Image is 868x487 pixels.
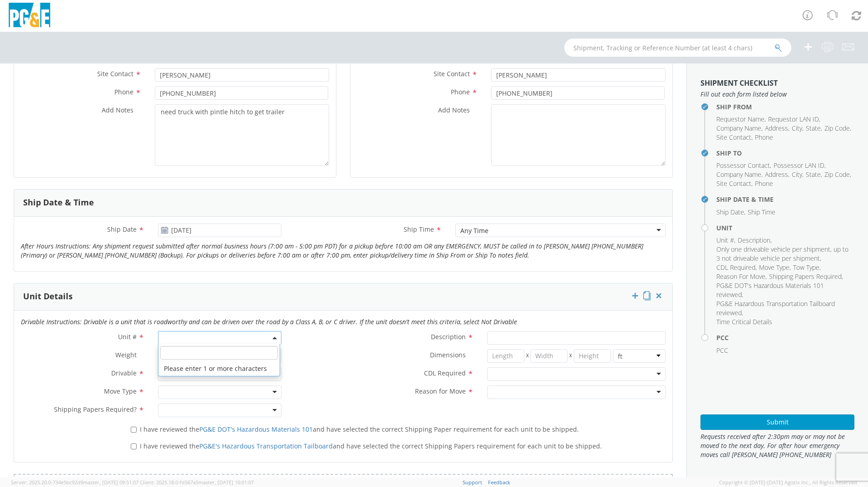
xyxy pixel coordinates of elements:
[792,124,802,132] span: City
[21,242,643,259] i: After Hours Instructions: Any shipment request submitted after normal business hours (7:00 am - 5...
[23,198,94,207] h3: Ship Date & Time
[716,115,766,124] li: ,
[140,442,602,450] span: I have reviewed the and have selected the correct Shipping Papers requirement for each unit to be...
[158,361,280,376] li: Please enter 1 or more characters
[824,170,850,179] span: Zip Code
[716,346,728,355] span: PCC
[824,124,851,133] li: ,
[430,351,466,359] span: Dimensions
[716,161,771,170] li: ,
[716,124,763,133] li: ,
[198,479,254,486] span: master, [DATE] 10:01:07
[716,124,761,132] span: Company Name
[716,115,764,123] span: Requestor Name
[719,479,857,486] span: Copyright © [DATE]-[DATE] Agistix Inc., All Rights Reserved
[11,479,138,486] span: Server: 2025.20.0-734e5bc92d9
[748,208,775,216] span: Ship Time
[140,425,579,433] span: I have reviewed the and have selected the correct Shipping Paper requirement for each unit to be ...
[118,332,137,341] span: Unit #
[700,90,854,99] span: Fill out each form listed below
[716,317,772,326] span: Time Critical Details
[97,69,133,78] span: Site Contact
[7,3,52,29] img: pge-logo-06675f144f4cfa6a6814.png
[765,124,788,132] span: Address
[716,208,744,216] span: Ship Date
[792,124,804,133] li: ,
[759,263,791,272] li: ,
[792,170,802,179] span: City
[131,427,137,433] input: I have reviewed thePG&E DOT's Hazardous Materials 101and have selected the correct Shipping Paper...
[716,133,751,141] span: Site Contact
[21,317,517,326] i: Drivable Instructions: Drivable is a unit that is roadworthy and can be driven over the road by a...
[567,349,574,363] span: X
[716,334,854,341] h4: PCC
[716,281,824,299] span: PG&E DOT's Hazardous Materials 101 reviewed
[140,479,254,486] span: Client: 2025.18.0-fd567a5
[54,405,137,414] span: Shipping Papers Required?
[716,103,854,110] h4: Ship From
[765,170,789,179] li: ,
[716,236,734,244] span: Unit #
[716,150,854,156] h4: Ship To
[716,196,854,203] h4: Ship Date & Time
[431,332,466,341] span: Description
[404,225,434,234] span: Ship Time
[716,263,757,272] li: ,
[806,124,822,133] li: ,
[769,272,843,281] li: ,
[131,443,137,449] input: I have reviewed thePG&E's Hazardous Transportation Tailboardand have selected the correct Shippin...
[716,299,835,317] span: PG&E Hazardous Transportation Tailboard reviewed
[738,236,772,245] li: ,
[806,124,821,132] span: State
[488,479,510,486] a: Feedback
[774,161,824,170] span: Possessor LAN ID
[755,179,773,188] span: Phone
[824,124,850,132] span: Zip Code
[716,170,763,179] li: ,
[524,349,531,363] span: X
[755,133,773,141] span: Phone
[716,208,745,217] li: ,
[716,236,735,245] li: ,
[824,170,851,179] li: ,
[716,170,761,179] span: Company Name
[716,272,767,281] li: ,
[115,351,137,359] span: Weight
[716,179,751,188] span: Site Contact
[463,479,482,486] a: Support
[107,225,137,234] span: Ship Date
[716,161,770,170] span: Possessor Contact
[774,161,826,170] li: ,
[199,425,313,433] a: PG&E DOT's Hazardous Materials 101
[806,170,822,179] li: ,
[738,236,770,244] span: Description
[102,106,133,114] span: Add Notes
[415,387,466,395] span: Reason for Move
[759,263,789,272] span: Move Type
[111,369,137,377] span: Drivable
[114,88,133,96] span: Phone
[530,349,567,363] input: Width
[104,387,137,395] span: Move Type
[424,369,466,377] span: CDL Required
[700,78,778,88] strong: Shipment Checklist
[765,124,789,133] li: ,
[199,442,333,450] a: PG&E's Hazardous Transportation Tailboard
[716,245,852,263] li: ,
[23,292,73,301] h3: Unit Details
[716,179,753,188] li: ,
[700,414,854,430] button: Submit
[716,299,852,317] li: ,
[793,263,819,272] span: Tow Type
[793,263,821,272] li: ,
[83,479,138,486] span: master, [DATE] 09:51:07
[716,133,753,142] li: ,
[487,349,524,363] input: Length
[768,115,820,124] li: ,
[451,88,470,96] span: Phone
[765,170,788,179] span: Address
[460,226,488,235] div: Any Time
[438,106,470,114] span: Add Notes
[716,224,854,231] h4: Unit
[434,69,470,78] span: Site Contact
